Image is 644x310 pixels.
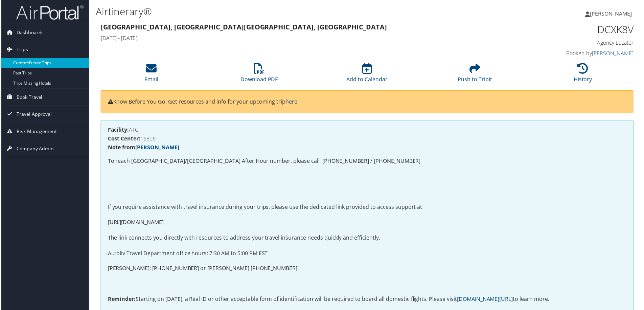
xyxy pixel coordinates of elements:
a: [PERSON_NAME] [135,144,179,152]
span: Risk Management [15,124,56,140]
p: Know Before You Go: Get resources and info for your upcoming trip [107,98,628,107]
h1: Airtinerary® [95,4,458,19]
a: Email [144,67,158,83]
p: If you require assistance with travel insurance during your trips, please use the dedicated link ... [107,204,628,213]
a: History [575,67,593,83]
a: [PERSON_NAME] [586,3,640,24]
h4: 16806 [107,136,628,142]
span: Dashboards [15,24,43,41]
a: Add to Calendar [347,67,388,83]
img: airportal-logo.png [15,4,83,20]
p: [PERSON_NAME]: [PHONE_NUMBER] or [PERSON_NAME] [PHONE_NUMBER] [107,265,628,274]
strong: Cost Center: [107,135,140,143]
span: Trips [15,41,27,58]
strong: Facility: [107,127,128,134]
span: Travel Approval [15,106,51,123]
h4: Agency Locator [509,39,635,47]
a: here [285,98,297,106]
a: [DOMAIN_NAME][URL] [458,296,514,304]
h4: [DATE] - [DATE] [100,35,499,42]
strong: [GEOGRAPHIC_DATA], [GEOGRAPHIC_DATA] [GEOGRAPHIC_DATA], [GEOGRAPHIC_DATA] [100,22,387,31]
p: To reach [GEOGRAPHIC_DATA]/[GEOGRAPHIC_DATA] After Hour number, please call [PHONE_NUMBER] / [PHO... [107,157,628,166]
span: [PERSON_NAME] [591,10,633,17]
p: The link connects you directly with resources to address your travel insurance needs quickly and ... [107,235,628,243]
h4: ATC [107,128,628,133]
span: Book Travel [15,89,41,106]
a: Download PDF [240,67,278,83]
span: Company Admin [15,141,53,158]
p: [URL][DOMAIN_NAME] [107,219,628,228]
p: Starting on [DATE], a Real ID or other acceptable form of identification will be required to boar... [107,296,628,305]
strong: Reminder: [107,296,135,304]
p: Autoliv Travel Department office hours: 7:30 AM to 5:00 PM EST [107,250,628,259]
h4: Booked by [509,50,635,57]
strong: Note from [107,144,179,152]
h1: DCXK8V [509,22,635,37]
a: [PERSON_NAME] [593,50,635,57]
a: Push to Tripit [458,67,493,83]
